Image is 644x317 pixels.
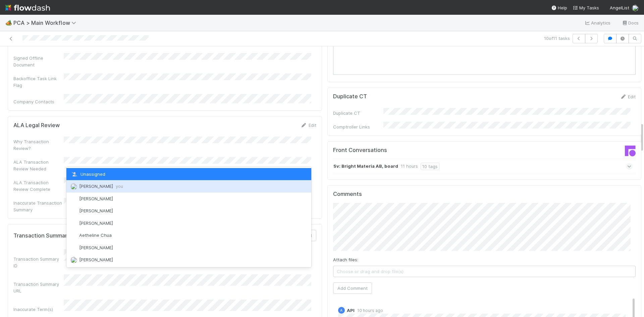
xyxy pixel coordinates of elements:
[70,257,77,263] img: avatar_df83acd9-d480-4d6e-a150-67f005a3ea0d.png
[13,55,64,68] div: Signed Offline Document
[573,5,599,10] span: My Tasks
[333,266,636,277] span: Choose or drag and drop file(s)
[551,4,567,11] div: Help
[79,183,123,189] span: [PERSON_NAME]
[333,123,383,130] div: Comptroller Links
[79,208,113,213] span: [PERSON_NAME]
[13,281,64,294] div: Transaction Summary URL
[301,122,316,128] a: Edit
[622,19,639,27] a: Docs
[70,220,77,226] img: avatar_55c8bf04-bdf8-4706-8388-4c62d4787457.png
[401,163,418,170] div: 11 hours
[632,5,639,11] img: avatar_99e80e95-8f0d-4917-ae3c-b5dad577a2b5.png
[70,183,77,190] img: avatar_99e80e95-8f0d-4917-ae3c-b5dad577a2b5.png
[573,4,599,11] a: My Tasks
[13,306,64,313] div: Inaccurate Term(s)
[79,245,113,250] span: [PERSON_NAME]
[625,146,636,156] img: front-logo-b4b721b83371efbadf0a.svg
[333,110,383,116] div: Duplicate CT
[116,183,123,189] span: you
[13,138,64,152] div: Why Transaction Review?
[79,220,113,226] span: [PERSON_NAME]
[79,232,112,238] span: Aetheline Chua
[70,244,77,251] img: avatar_adb74e0e-9f86-401c-adfc-275927e58b0b.png
[333,93,367,100] h5: Duplicate CT
[610,5,629,10] span: AngelList
[13,200,64,213] div: Inaccurate Transaction Summary
[13,159,64,172] div: ALA Transaction Review Needed
[544,35,570,42] span: 10 of 11 tasks
[13,122,60,129] h5: ALA Legal Review
[355,308,383,313] span: 10 hours ago
[421,163,439,170] div: 10 tags
[5,20,12,25] span: 🏕️
[338,307,345,314] div: API
[347,308,355,313] span: API
[70,232,77,239] img: avatar_103f69d0-f655-4f4f-bc28-f3abe7034599.png
[340,309,342,312] span: A
[13,256,64,269] div: Transaction Summary ID
[13,19,79,26] span: PCA > Main Workflow
[70,171,105,177] span: Unassigned
[333,163,398,170] strong: Sv: Bright Materia AB, board
[79,257,113,262] span: [PERSON_NAME]
[333,147,479,154] h5: Front Conversations
[70,208,77,214] img: avatar_1d14498f-6309-4f08-8780-588779e5ce37.png
[13,98,64,105] div: Company Contacts
[333,191,636,198] h5: Comments
[333,256,358,263] label: Attach files:
[13,232,70,239] h5: Transaction Summary
[620,94,636,99] a: Edit
[13,179,64,193] div: ALA Transaction Review Complete
[13,75,64,89] div: Backoffice Task Link Flag
[70,195,77,202] img: avatar_55a2f090-1307-4765-93b4-f04da16234ba.png
[584,19,611,27] a: Analytics
[79,196,113,201] span: [PERSON_NAME]
[333,282,372,294] button: Add Comment
[5,2,50,13] img: logo-inverted-e16ddd16eac7371096b0.svg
